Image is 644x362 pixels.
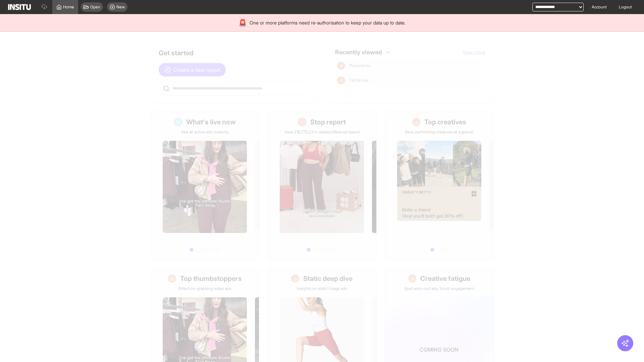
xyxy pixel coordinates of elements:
[238,18,247,27] div: 🚨
[63,4,74,10] span: Home
[8,4,31,10] img: Logo
[90,4,100,10] span: Open
[250,19,406,26] span: One or more platforms need re-authorisation to keep your data up to date.
[116,4,125,10] span: New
